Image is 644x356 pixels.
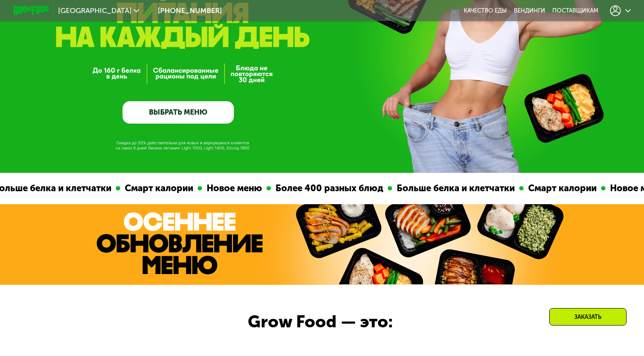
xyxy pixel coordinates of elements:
[119,181,196,195] div: Смарт калории
[391,181,518,195] div: Больше белка и клетчатки
[201,181,265,195] div: Новое меню
[248,309,419,335] div: Grow Food — это:
[58,7,131,14] span: [GEOGRAPHIC_DATA]
[549,308,627,326] div: Заказать
[144,5,222,16] a: [PHONE_NUMBER]
[464,7,507,14] a: Качество еды
[522,181,600,195] div: Смарт калории
[514,7,545,14] a: Вендинги
[270,181,386,195] div: Более 400 разных блюд
[123,101,234,124] a: ВЫБРАТЬ МЕНЮ
[552,7,598,14] div: поставщикам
